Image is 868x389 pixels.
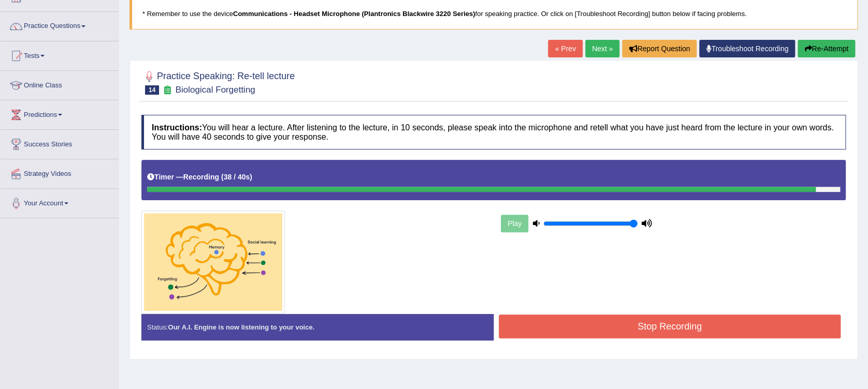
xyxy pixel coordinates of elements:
[1,159,119,185] a: Strategy Videos
[141,115,846,149] h4: You will hear a lecture. After listening to the lecture, in 10 seconds, please speak into the mic...
[1,71,119,97] a: Online Class
[221,173,224,181] b: (
[176,85,255,95] small: Biological Forgetting
[1,12,119,38] a: Practice Questions
[141,69,295,95] h2: Practice Speaking: Re-tell lecture
[1,100,119,126] a: Predictions
[499,315,841,338] button: Stop Recording
[224,173,250,181] b: 38 / 40s
[250,173,252,181] b: )
[622,40,697,57] button: Report Question
[141,314,494,340] div: Status:
[162,85,172,95] small: Exam occurring question
[548,40,582,57] a: « Prev
[168,323,314,331] strong: Our A.I. Engine is now listening to your voice.
[233,10,475,18] b: Communications - Headset Microphone (Plantronics Blackwire 3220 Series)
[152,123,202,132] b: Instructions:
[699,40,795,57] a: Troubleshoot Recording
[145,85,159,95] span: 14
[585,40,619,57] a: Next »
[1,41,119,67] a: Tests
[147,173,252,181] h5: Timer —
[1,189,119,215] a: Your Account
[798,40,855,57] button: Re-Attempt
[183,173,219,181] b: Recording
[1,130,119,156] a: Success Stories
